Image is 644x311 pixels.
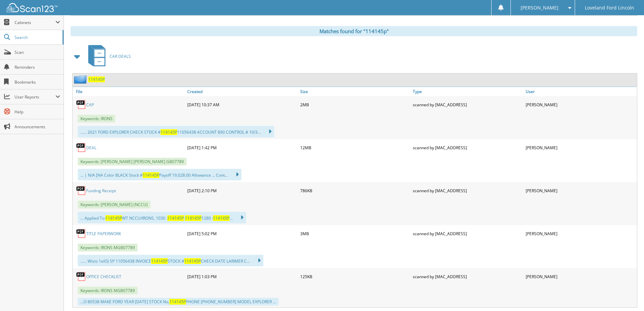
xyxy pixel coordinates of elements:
[169,299,186,305] span: 114145P
[78,201,150,208] span: Keywords: [PERSON_NAME] (NCCU)
[299,184,411,197] div: 786KB
[524,87,637,96] a: User
[105,215,122,221] span: 114145P
[186,98,299,111] div: [DATE] 10:37 AM
[186,227,299,240] div: [DATE] 5:02 PM
[86,274,121,280] a: OFFICE CHECKLIST
[76,185,86,196] img: PDF.png
[78,255,263,266] div: ...... Wists 1elO) SP 11056438 INVOICE STOCK # CHECK DATE LARIMER C...
[73,87,186,96] a: File
[411,227,524,240] div: scanned by [MAC_ADDRESS]
[86,231,121,237] a: TITLE PAPERWORK
[186,184,299,197] div: [DATE] 2:10 PM
[78,169,241,180] div: ... | N/A [NA Color BLACK Stock # Payoff 19,028.00 Allowance ... Cont...
[143,172,159,178] span: 114145P
[76,271,86,282] img: PDF.png
[524,184,637,197] div: [PERSON_NAME]
[15,49,60,55] span: Scan
[524,270,637,283] div: [PERSON_NAME]
[15,20,55,25] span: Cabinets
[186,141,299,154] div: [DATE] 1:42 PM
[299,98,411,111] div: 2MB
[167,215,184,221] span: 114145P
[15,94,55,100] span: User Reports
[78,298,279,306] div: ...O 80538 MAKE FORD YEAR [DATE] STOCK No, PHONE [PHONE_NUMBER] MODEL EXPLORER ...
[15,109,60,115] span: Help
[151,258,168,264] span: 114145P
[71,26,637,36] div: Matches found for "114145p"
[15,64,60,70] span: Reminders
[524,141,637,154] div: [PERSON_NAME]
[299,270,411,283] div: 125KB
[411,184,524,197] div: scanned by [MAC_ADDRESS]
[411,98,524,111] div: scanned by [MAC_ADDRESS]
[78,212,246,223] div: ... Applied To: WT NCCU/IRONS, 1030 : : 1280 : ...
[15,79,60,85] span: Bookmarks
[411,87,524,96] a: Type
[15,35,59,40] span: Search
[161,129,177,135] span: 114145P
[186,270,299,283] div: [DATE] 1:03 PM
[86,188,116,194] a: Funding Receipt
[78,126,274,137] div: ...... 2021 FORD EXPLORER CHECK STOCK # 11056438 ACCOUNT 890 CONTROL # 10/3...
[15,124,60,130] span: Announcements
[186,87,299,96] a: Created
[76,142,86,153] img: PDF.png
[74,75,88,84] img: folder2.png
[610,279,644,311] iframe: Chat Widget
[585,6,634,10] span: Loveland Ford Lincoln
[84,43,131,70] a: CAR DEALS
[411,270,524,283] div: scanned by [MAC_ADDRESS]
[78,115,115,123] span: Keywords: IRONS
[411,141,524,154] div: scanned by [MAC_ADDRESS]
[88,76,105,82] a: 114145P
[86,145,96,151] a: DEAL
[299,141,411,154] div: 12MB
[78,158,187,165] span: Keywords: [PERSON_NAME] [PERSON_NAME] GB07789
[86,102,94,108] a: CAP
[110,53,131,59] span: CAR DEALS
[78,244,138,251] span: Keywords: IRONS MGB07789
[76,99,86,110] img: PDF.png
[213,215,230,221] span: 114145P
[184,258,201,264] span: 114145P
[299,227,411,240] div: 3MB
[521,6,558,10] span: [PERSON_NAME]
[7,3,57,12] img: scan123-logo-white.svg
[524,227,637,240] div: [PERSON_NAME]
[299,87,411,96] a: Size
[76,228,86,239] img: PDF.png
[78,287,138,294] span: Keywords: IRONS MGB07789
[524,98,637,111] div: [PERSON_NAME]
[185,215,201,221] span: 114145P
